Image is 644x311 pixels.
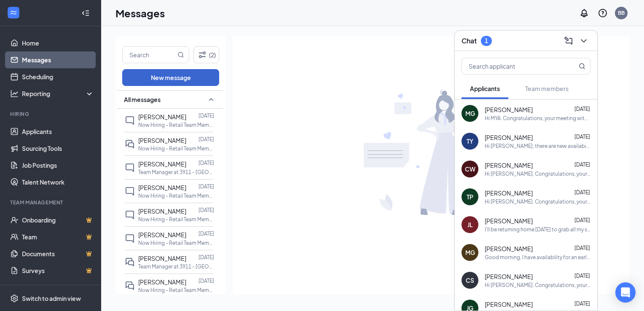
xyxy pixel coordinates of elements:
[22,51,94,68] a: Messages
[574,300,590,307] span: [DATE]
[485,272,533,281] span: [PERSON_NAME]
[485,300,533,308] span: [PERSON_NAME]
[123,47,176,63] input: Search
[485,142,590,150] div: Hi [PERSON_NAME], there are new availabilities for an interview. This is a reminder to schedule y...
[22,68,94,85] a: Scheduling
[199,112,214,119] p: [DATE]
[465,109,475,118] div: MG
[467,137,473,145] div: TY
[22,294,81,303] div: Switch to admin view
[462,58,562,74] input: Search applicant
[485,226,590,233] div: I'll be returning home [DATE] to grab all my stuff I won't be able to, if it's possible for us to...
[199,254,214,261] p: [DATE]
[138,207,186,215] span: [PERSON_NAME]
[125,281,135,291] svg: DoubleChat
[22,174,94,190] a: Talent Network
[22,245,94,262] a: DocumentsCrown
[138,278,186,286] span: [PERSON_NAME]
[574,189,590,196] span: [DATE]
[485,282,590,289] div: Hi [PERSON_NAME]. Congratulations, your meeting with Panera Bread for Day Shift Team Member at 39...
[485,161,533,169] span: [PERSON_NAME]
[466,276,474,284] div: CS
[579,63,585,70] svg: MagnifyingGlass
[138,184,186,191] span: [PERSON_NAME]
[138,231,186,239] span: [PERSON_NAME]
[199,183,214,190] p: [DATE]
[22,140,94,157] a: Sourcing Tools
[124,95,161,104] span: All messages
[485,115,590,122] div: Hi MYA. Congratulations, your meeting with Panera Bread for Now Hiring - Retail Team Members! at ...
[465,165,475,173] div: CW
[618,9,625,16] div: BB
[115,6,165,20] h1: Messages
[485,189,533,197] span: [PERSON_NAME]
[574,134,590,140] span: [DATE]
[467,193,473,201] div: TP
[9,8,18,17] svg: WorkstreamLogo
[22,262,94,279] a: SurveysCrown
[138,216,214,223] p: Now Hiring - Retail Team Members! at [GEOGRAPHIC_DATA]
[125,257,135,267] svg: DoubleChat
[563,36,574,46] svg: ComposeMessage
[199,230,214,237] p: [DATE]
[193,46,219,63] button: Filter (2)
[10,110,92,118] div: Hiring
[22,228,94,245] a: TeamCrown
[485,217,533,225] span: [PERSON_NAME]
[199,159,214,166] p: [DATE]
[485,254,590,261] div: Good morning, I have availability for an earlier interview if you are available!
[122,69,219,86] button: New message
[22,157,94,174] a: Job Postings
[577,34,590,48] button: ChevronDown
[206,94,216,105] svg: SmallChevronUp
[462,36,477,46] h3: Chat
[125,163,135,173] svg: ChatInactive
[138,169,214,176] p: Team Manager at 3911 - [GEOGRAPHIC_DATA]
[10,89,19,98] svg: Analysis
[138,137,186,144] span: [PERSON_NAME]
[138,287,214,294] p: Now Hiring - Retail Team Members! at [GEOGRAPHIC_DATA]
[138,121,214,129] p: Now Hiring - Retail Team Members! at [GEOGRAPHIC_DATA]
[465,248,475,257] div: MG
[125,139,135,149] svg: DoubleChat
[485,37,488,44] div: 1
[22,123,94,140] a: Applicants
[562,34,575,48] button: ComposeMessage
[22,212,94,228] a: OnboardingCrown
[615,282,636,303] div: Open Intercom Messenger
[199,277,214,284] p: [DATE]
[574,273,590,279] span: [DATE]
[125,233,135,244] svg: ChatInactive
[125,186,135,196] svg: ChatInactive
[138,113,186,121] span: [PERSON_NAME]
[177,51,184,58] svg: MagnifyingGlass
[197,50,207,60] svg: Filter
[525,85,569,92] span: Team members
[125,115,135,126] svg: ChatInactive
[485,198,590,205] div: Hi [PERSON_NAME]. Congratulations, your meeting with Panera Bread for Now Hiring - Retail Team Me...
[125,210,135,220] svg: ChatInactive
[138,145,214,152] p: Now Hiring - Retail Team Members! at [GEOGRAPHIC_DATA]
[10,199,92,206] div: Team Management
[574,106,590,112] span: [DATE]
[574,217,590,223] span: [DATE]
[22,89,94,98] div: Reporting
[485,170,590,177] div: Hi [PERSON_NAME]. Congratulations, your meeting with Panera Bread for Now Hiring - Retail Team Me...
[574,161,590,168] span: [DATE]
[574,245,590,251] span: [DATE]
[485,133,533,142] span: [PERSON_NAME]
[579,8,589,18] svg: Notifications
[138,255,186,262] span: [PERSON_NAME]
[199,136,214,143] p: [DATE]
[138,192,214,199] p: Now Hiring - Retail Team Members! at [GEOGRAPHIC_DATA]
[579,36,589,46] svg: ChevronDown
[470,85,500,92] span: Applicants
[81,9,90,17] svg: Collapse
[22,35,94,51] a: Home
[485,244,533,253] span: [PERSON_NAME]
[10,294,19,303] svg: Settings
[138,263,214,270] p: Team Manager at 3911 - [GEOGRAPHIC_DATA]
[138,239,214,247] p: Now Hiring - Retail Team Members! at [GEOGRAPHIC_DATA]
[199,206,214,214] p: [DATE]
[467,220,473,229] div: JL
